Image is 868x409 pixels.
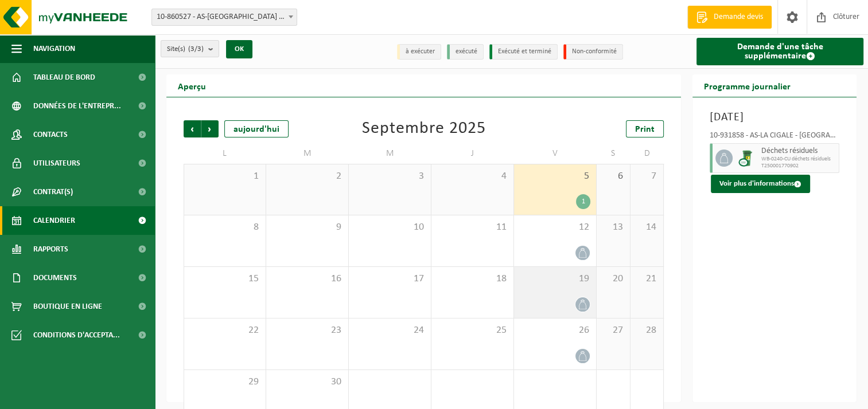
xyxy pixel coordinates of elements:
[33,92,121,120] span: Données de l'entrepr...
[636,324,658,337] span: 28
[710,109,839,126] h3: [DATE]
[696,38,863,65] a: Demande d'une tâche supplémentaire
[602,170,624,183] span: 6
[630,143,664,164] td: D
[692,74,802,97] h2: Programme journalier
[576,194,590,209] div: 1
[397,44,441,60] li: à exécuter
[738,150,756,167] img: WB-0240-CU
[33,120,68,149] span: Contacts
[635,125,655,134] span: Print
[602,273,624,285] span: 20
[362,120,486,137] div: Septembre 2025
[33,206,75,235] span: Calendrier
[437,221,508,234] span: 11
[489,44,558,60] li: Exécuté et terminé
[520,170,590,183] span: 5
[355,324,425,337] span: 24
[437,273,508,285] span: 18
[761,156,836,163] span: WB-0240-CU déchets résiduels
[563,44,623,60] li: Non-conformité
[167,41,204,58] span: Site(s)
[201,120,219,137] span: Suivant
[437,170,508,183] span: 4
[184,120,201,137] span: Précédent
[355,170,425,183] span: 3
[33,63,95,92] span: Tableau de bord
[33,34,75,63] span: Navigation
[636,221,658,234] span: 14
[520,221,590,234] span: 12
[520,324,590,337] span: 26
[33,178,73,206] span: Contrat(s)
[151,9,297,26] span: 10-860527 - AS-LA CIGALE - WAMBEEK
[184,143,266,164] td: L
[190,221,260,234] span: 8
[161,40,219,57] button: Site(s)(3/3)
[272,324,342,337] span: 23
[514,143,597,164] td: V
[190,376,260,388] span: 29
[272,376,342,388] span: 30
[437,324,508,337] span: 25
[349,143,431,164] td: M
[447,44,484,60] li: exécuté
[33,235,68,264] span: Rapports
[636,273,658,285] span: 21
[190,170,260,183] span: 1
[636,170,658,183] span: 7
[266,143,349,164] td: M
[626,120,664,137] a: Print
[152,9,297,25] span: 10-860527 - AS-LA CIGALE - WAMBEEK
[687,6,772,29] a: Demande devis
[33,149,80,178] span: Utilisateurs
[190,273,260,285] span: 15
[520,273,590,285] span: 19
[355,221,425,234] span: 10
[33,321,120,349] span: Conditions d'accepta...
[226,40,252,58] button: OK
[33,264,77,292] span: Documents
[188,45,204,53] count: (3/3)
[602,221,624,234] span: 13
[355,273,425,285] span: 17
[431,143,514,164] td: J
[272,273,342,285] span: 16
[597,143,630,164] td: S
[711,11,766,23] span: Demande devis
[272,170,342,183] span: 2
[761,147,836,156] span: Déchets résiduels
[710,132,839,143] div: 10-931858 - AS-LA CIGALE - [GEOGRAPHIC_DATA]
[224,120,289,137] div: aujourd'hui
[33,292,102,321] span: Boutique en ligne
[190,324,260,337] span: 22
[761,163,836,170] span: T250001770902
[711,175,810,193] button: Voir plus d'informations
[272,221,342,234] span: 9
[602,324,624,337] span: 27
[166,74,217,97] h2: Aperçu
